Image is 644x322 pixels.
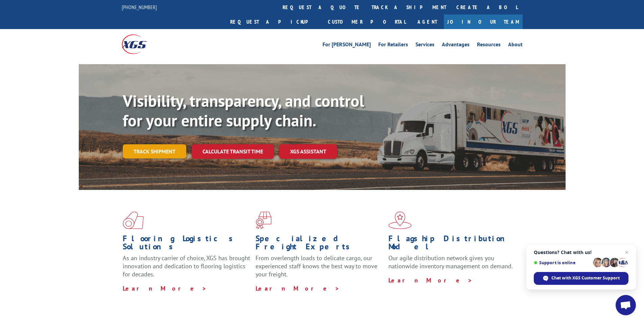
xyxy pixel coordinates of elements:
a: Calculate transit time [192,144,274,159]
a: Join Our Team [444,15,523,29]
h1: Flooring Logistics Solutions [123,234,251,254]
span: As an industry carrier of choice, XGS has brought innovation and dedication to flooring logistics... [123,254,250,278]
img: xgs-icon-focused-on-flooring-red [256,212,271,229]
a: Learn More > [388,276,473,284]
a: Advantages [442,42,470,49]
a: Agent [411,15,444,29]
a: Services [415,42,434,49]
a: For [PERSON_NAME] [323,42,371,49]
img: xgs-icon-flagship-distribution-model-red [388,212,412,229]
a: [PHONE_NUMBER] [122,4,157,10]
a: Customer Portal [323,15,411,29]
h1: Flagship Distribution Model [388,234,516,254]
span: Support is online [534,260,591,265]
a: Request a pickup [225,15,323,29]
a: For Retailers [378,42,408,49]
span: Questions? Chat with us! [534,250,628,255]
a: About [508,42,523,49]
div: Open chat [616,295,636,315]
a: Resources [477,42,501,49]
span: Our agile distribution network gives you nationwide inventory management on demand. [388,254,513,270]
a: Track shipment [123,144,186,158]
img: xgs-icon-total-supply-chain-intelligence-red [123,212,144,229]
p: From overlength loads to delicate cargo, our experienced staff knows the best way to move your fr... [256,254,383,284]
div: Chat with XGS Customer Support [534,272,628,285]
b: Visibility, transparency, and control for your entire supply chain. [123,90,364,131]
a: Learn More > [256,284,340,292]
h1: Specialized Freight Experts [256,234,383,254]
span: Close chat [623,248,631,256]
span: Chat with XGS Customer Support [551,275,620,281]
a: Learn More > [123,284,207,292]
a: XGS ASSISTANT [279,144,337,159]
